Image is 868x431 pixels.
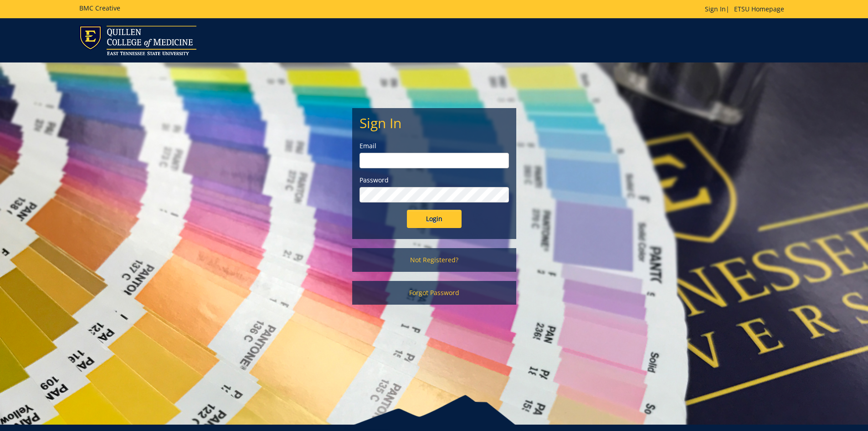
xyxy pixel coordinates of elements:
a: Sign In [705,5,726,13]
p: | [705,5,789,14]
a: Not Registered? [352,248,516,272]
a: ETSU Homepage [729,5,789,13]
h5: BMC Creative [79,5,120,11]
label: Password [360,176,509,185]
img: ETSU logo [79,26,196,55]
h2: Sign In [360,115,509,130]
a: Forgot Password [352,281,516,305]
label: Email [360,141,509,151]
input: Login [407,210,462,228]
